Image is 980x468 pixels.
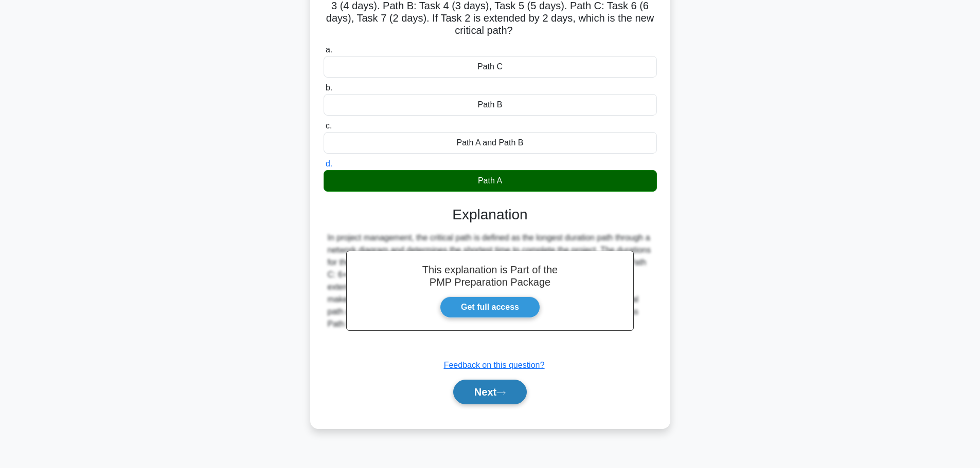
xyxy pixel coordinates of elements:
span: d. [326,159,332,168]
div: Path C [324,56,657,78]
button: Next [453,380,527,404]
a: Feedback on this question? [444,361,545,369]
span: c. [326,121,332,130]
span: a. [326,45,332,54]
h3: Explanation [330,206,651,223]
div: In project management, the critical path is defined as the longest duration path through a networ... [328,232,653,330]
a: Get full access [440,296,540,318]
div: Path B [324,94,657,116]
span: b. [326,83,332,92]
div: Path A and Path B [324,132,657,154]
div: Path A [324,170,657,192]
